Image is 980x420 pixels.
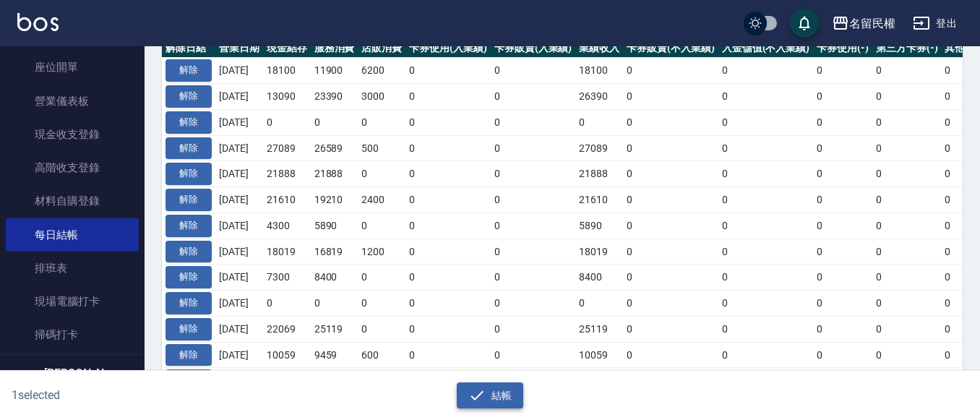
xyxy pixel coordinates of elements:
[872,368,942,394] td: 0
[405,342,491,368] td: 0
[575,265,623,291] td: 8400
[623,58,718,84] td: 0
[790,9,819,38] button: save
[263,265,311,291] td: 7300
[405,58,491,84] td: 0
[575,291,623,317] td: 0
[405,187,491,213] td: 0
[215,39,263,58] th: 營業日期
[263,58,311,84] td: 18100
[311,316,358,342] td: 25119
[623,368,718,394] td: 0
[813,368,872,394] td: 0
[718,316,814,342] td: 0
[718,368,814,394] td: 0
[6,151,139,184] a: 高階收支登錄
[405,213,491,239] td: 0
[813,187,872,213] td: 0
[215,213,263,239] td: [DATE]
[623,265,718,291] td: 0
[358,109,405,135] td: 0
[907,10,963,37] button: 登出
[491,39,576,58] th: 卡券販賣(入業績)
[6,118,139,151] a: 現金收支登錄
[166,344,212,367] button: 解除
[813,58,872,84] td: 0
[491,109,576,135] td: 0
[358,239,405,265] td: 1200
[623,135,718,161] td: 0
[718,291,814,317] td: 0
[358,39,405,58] th: 店販消費
[263,187,311,213] td: 21610
[872,84,942,110] td: 0
[575,39,623,58] th: 業績收入
[6,184,139,218] a: 材料自購登錄
[813,213,872,239] td: 0
[311,109,358,135] td: 0
[491,265,576,291] td: 0
[215,187,263,213] td: [DATE]
[718,342,814,368] td: 0
[215,368,263,394] td: [DATE]
[872,39,942,58] th: 第三方卡券(-)
[215,58,263,84] td: [DATE]
[491,368,576,394] td: 0
[166,163,212,185] button: 解除
[491,161,576,187] td: 0
[215,316,263,342] td: [DATE]
[358,213,405,239] td: 0
[162,39,215,58] th: 解除日結
[718,39,814,58] th: 入金儲值(不入業績)
[718,213,814,239] td: 0
[263,161,311,187] td: 21888
[215,109,263,135] td: [DATE]
[813,265,872,291] td: 0
[166,137,212,160] button: 解除
[263,39,311,58] th: 現金結存
[263,368,311,394] td: 14629
[872,161,942,187] td: 0
[491,135,576,161] td: 0
[718,265,814,291] td: 0
[872,187,942,213] td: 0
[311,135,358,161] td: 26589
[405,109,491,135] td: 0
[358,161,405,187] td: 0
[166,85,212,108] button: 解除
[6,85,139,118] a: 營業儀表板
[491,291,576,317] td: 0
[718,135,814,161] td: 0
[166,266,212,288] button: 解除
[872,213,942,239] td: 0
[813,291,872,317] td: 0
[491,342,576,368] td: 0
[575,135,623,161] td: 27089
[358,135,405,161] td: 500
[405,265,491,291] td: 0
[44,367,118,395] h5: [PERSON_NAME]蓤
[575,213,623,239] td: 5890
[872,58,942,84] td: 0
[872,135,942,161] td: 0
[718,109,814,135] td: 0
[263,135,311,161] td: 27089
[311,161,358,187] td: 21888
[263,291,311,317] td: 0
[311,58,358,84] td: 11900
[263,239,311,265] td: 18019
[358,265,405,291] td: 0
[623,187,718,213] td: 0
[215,342,263,368] td: [DATE]
[623,109,718,135] td: 0
[358,368,405,394] td: 0
[623,239,718,265] td: 0
[311,291,358,317] td: 0
[623,342,718,368] td: 0
[6,218,139,252] a: 每日結帳
[623,213,718,239] td: 0
[491,239,576,265] td: 0
[491,58,576,84] td: 0
[872,342,942,368] td: 0
[623,84,718,110] td: 0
